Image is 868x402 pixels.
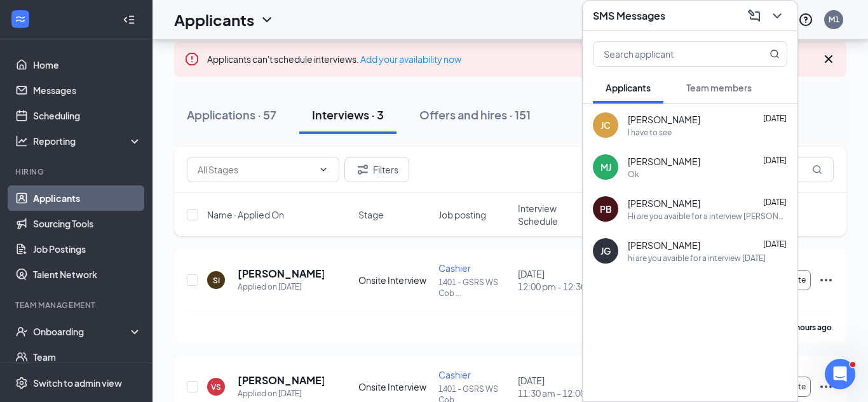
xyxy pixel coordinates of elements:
b: 18 hours ago [785,323,832,332]
svg: Collapse [123,13,135,26]
svg: Error [184,51,200,67]
a: Scheduling [33,103,142,128]
h5: [PERSON_NAME] [238,373,324,387]
svg: QuestionInfo [798,12,813,27]
a: Home [33,52,142,77]
div: [DATE] [518,267,590,293]
span: Cashier [438,262,471,274]
button: ComposeMessage [744,6,764,26]
svg: UserCheck [15,325,28,338]
div: Offers and hires · 151 [419,107,531,123]
input: Search applicant [593,42,744,66]
span: [PERSON_NAME] [628,239,700,251]
button: ChevronDown [767,6,787,26]
div: I have to see [628,127,672,138]
span: [PERSON_NAME] [628,113,700,126]
div: Hi are you avaible for a interview [PERSON_NAME] at 2pm? [628,211,787,222]
div: Hiring [15,166,139,177]
div: M1 [829,14,839,25]
button: Filter Filters [344,157,409,182]
span: Name · Applied On [207,208,284,221]
span: [PERSON_NAME] [628,155,700,168]
div: Switch to admin view [33,377,122,389]
span: 12:00 pm - 12:30 pm [518,280,590,293]
span: [DATE] [763,114,787,123]
svg: Settings [15,377,28,389]
div: SI [213,275,220,286]
svg: Cross [821,51,836,67]
input: All Stages [198,163,313,177]
a: Team [33,344,142,370]
iframe: Intercom live chat [825,359,855,389]
span: Job posting [438,208,486,221]
a: Add your availability now [360,53,461,65]
div: PB [600,203,612,215]
div: Interviews · 3 [312,107,384,123]
div: hi are you avaible for a interview [DATE] [628,253,766,264]
a: Talent Network [33,262,142,287]
div: Onsite Interview [358,380,430,393]
p: 1401 - GSRS WS Cob ... [438,277,510,298]
div: Applications · 57 [187,107,276,123]
span: [PERSON_NAME] [628,197,700,210]
svg: ComposeMessage [747,8,762,23]
span: Cashier [438,369,471,380]
div: Applied on [DATE] [238,387,324,400]
a: Messages [33,77,142,103]
a: Applicants [33,185,142,211]
svg: ChevronDown [770,8,785,23]
div: JC [600,119,611,131]
svg: ChevronDown [318,164,329,175]
svg: ChevronDown [259,12,275,27]
span: Stage [358,208,384,221]
svg: Ellipses [818,272,834,288]
div: Ok [628,169,639,180]
svg: Filter [355,162,370,177]
div: Onboarding [33,325,131,338]
a: Sourcing Tools [33,211,142,236]
h3: SMS Messages [593,9,665,23]
span: [DATE] [763,156,787,165]
span: Interview Schedule [518,202,590,227]
svg: Ellipses [818,379,834,394]
span: Team members [686,82,752,93]
div: Applied on [DATE] [238,281,324,293]
span: [DATE] [763,198,787,207]
svg: WorkstreamLogo [14,13,27,25]
span: [DATE] [763,239,787,249]
h5: [PERSON_NAME] [238,267,324,281]
div: Reporting [33,135,142,147]
span: Applicants [606,82,651,93]
span: 11:30 am - 12:00 pm [518,387,590,399]
a: Job Postings [33,236,142,262]
h1: Applicants [174,9,254,30]
svg: MagnifyingGlass [812,164,822,175]
div: JG [600,245,611,257]
span: Applicants can't schedule interviews. [207,53,461,65]
svg: MagnifyingGlass [770,49,780,59]
div: MJ [600,161,611,173]
div: [DATE] [518,374,590,399]
div: Team Management [15,300,139,311]
div: Onsite Interview [358,274,430,286]
svg: Analysis [15,135,28,147]
div: VS [211,382,221,392]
